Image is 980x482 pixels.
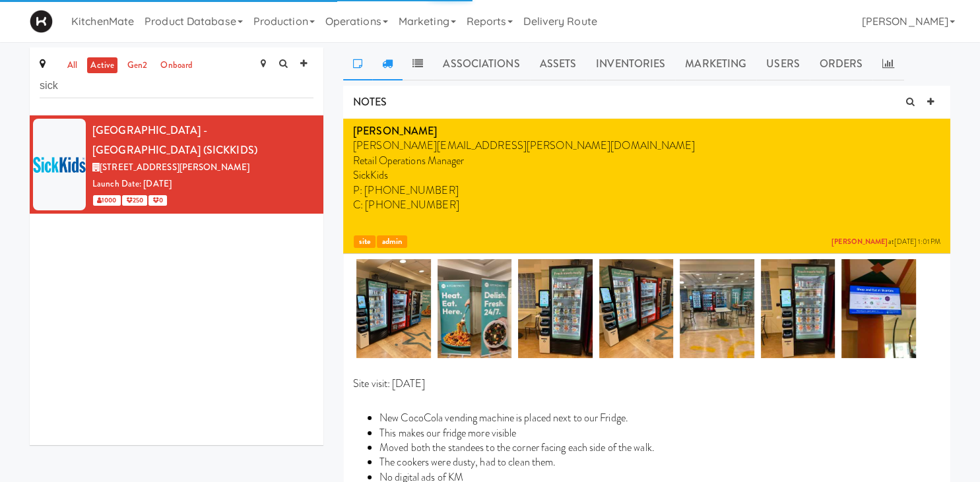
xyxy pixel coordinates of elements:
[30,115,323,214] li: [GEOGRAPHIC_DATA] - [GEOGRAPHIC_DATA] (SICKKIDS)[STREET_ADDRESS][PERSON_NAME]Launch Date: [DATE] ...
[124,57,150,74] a: gen2
[353,168,940,183] p: SickKids
[353,154,940,168] p: Retail Operations Manager
[40,74,313,98] input: Search site
[87,57,117,74] a: active
[530,47,587,80] a: Assets
[518,259,593,358] img: l2smyalyc8aodrudhj6f.jpg
[92,176,313,193] div: Launch Date: [DATE]
[30,10,53,33] img: Micromart
[756,47,810,80] a: Users
[353,183,940,198] p: P: [PHONE_NUMBER]
[438,259,512,358] img: jgahys4qak7lpuhz5vis.jpg
[433,47,529,80] a: Associations
[761,259,835,358] img: oc9vcpsfiz5fobtawd9v.jpg
[379,455,940,469] li: The cookers were dusty, had to clean them.
[379,411,940,425] li: New CocoCola vending machine is placed next to our Fridge.
[810,47,873,80] a: Orders
[353,198,940,212] p: C: [PHONE_NUMBER]
[353,123,437,138] strong: [PERSON_NAME]
[832,237,888,247] a: [PERSON_NAME]
[675,47,756,80] a: Marketing
[148,195,167,206] span: 0
[356,259,431,358] img: jdusii5nwomf35gxrwng.jpg
[353,138,940,153] p: [PERSON_NAME][EMAIL_ADDRESS][PERSON_NAME][DOMAIN_NAME]
[92,121,313,160] div: [GEOGRAPHIC_DATA] - [GEOGRAPHIC_DATA] (SICKKIDS)
[353,377,940,391] p: Site visit: [DATE]
[93,195,121,206] span: 1000
[680,259,754,358] img: bwwlbwjnpj1yri3rjk2w.jpg
[157,57,196,74] a: onboard
[354,235,376,248] span: site
[353,94,387,109] span: NOTES
[832,237,940,247] span: at [DATE] 1:01 PM
[599,259,674,358] img: fnc2qksc0zkgvgubxchd.jpg
[379,440,940,455] li: Moved both the standees to the corner facing each side of the walk.
[64,57,81,74] a: all
[841,259,916,358] img: vjawmastkdo3ayxfk0tx.jpg
[122,195,147,206] span: 250
[377,235,407,248] span: admin
[586,47,675,80] a: Inventories
[379,426,940,440] li: This makes our fridge more visible
[100,161,249,173] span: [STREET_ADDRESS][PERSON_NAME]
